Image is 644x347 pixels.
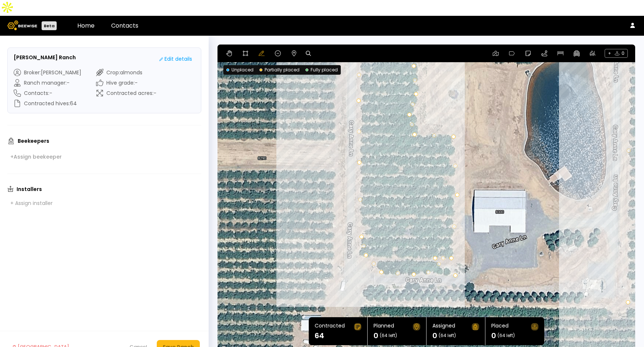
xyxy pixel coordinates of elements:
[380,333,397,338] span: (64 left)
[18,138,49,144] h3: Beekeepers
[432,323,455,330] div: Assigned
[439,333,456,338] span: (64 left)
[42,21,57,30] div: Beta
[111,21,138,30] a: Contacts
[96,89,156,97] div: Contracted acres : -
[14,54,76,61] h3: [PERSON_NAME] Ranch
[10,200,53,206] div: + Assign installer
[77,21,95,30] a: Home
[14,89,81,97] div: Contacts : -
[10,153,62,160] div: + Assign beekeeper
[226,67,254,73] div: Unplaced
[491,323,509,330] div: Placed
[374,332,378,339] h1: 0
[7,198,56,208] button: + Assign installer
[156,54,195,64] button: Edit details
[7,152,65,162] button: +Assign beekeeper
[259,67,300,73] div: Partially placed
[96,69,156,76] div: Crop : almonds
[17,187,42,192] h3: Installers
[305,67,338,73] div: Fully placed
[7,21,37,30] img: Beewise logo
[315,323,345,330] div: Contracted
[14,69,81,76] div: Broker : [PERSON_NAME]
[315,332,324,339] h1: 64
[432,332,437,339] h1: 0
[14,79,81,86] div: Ranch manager : -
[374,323,394,330] div: Planned
[159,55,192,63] div: Edit details
[14,100,81,107] div: Contracted hives : 64
[605,49,628,58] span: + 0
[498,333,515,338] span: (64 left)
[491,332,496,339] h1: 0
[96,79,156,86] div: Hive grade : -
